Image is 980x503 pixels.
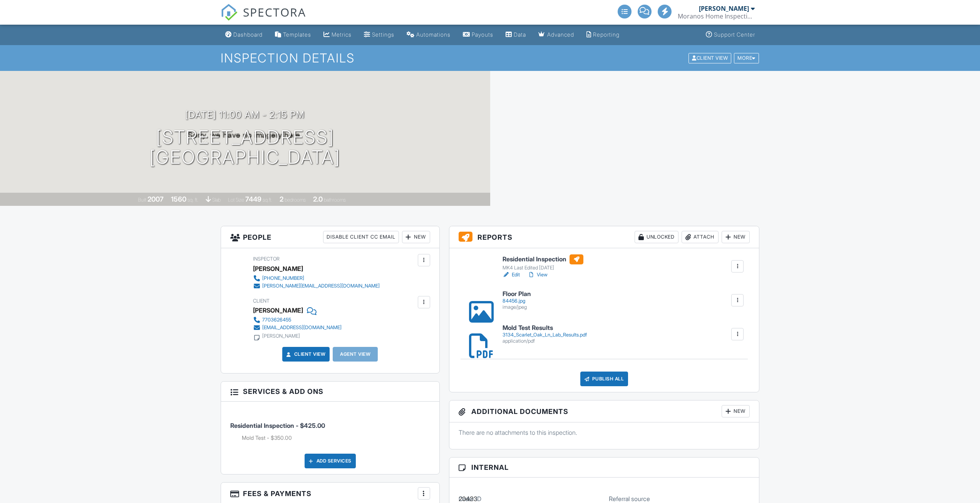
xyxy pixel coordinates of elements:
h3: Services & Add ons [221,382,439,402]
div: New [402,231,430,243]
div: [PERSON_NAME] [699,5,749,12]
h3: People [221,226,439,248]
label: Referral source [609,495,650,503]
a: Data [503,28,529,42]
h1: [STREET_ADDRESS] [GEOGRAPHIC_DATA] [149,127,340,168]
a: Mold Test Results 3134_Scarlet_Oak_Ln_Lab_Results.pdf application/pdf [503,325,587,344]
a: [EMAIL_ADDRESS][DOMAIN_NAME] [253,324,342,331]
p: There are no attachments to this inspection. [459,428,750,437]
div: 2007 [147,195,164,203]
div: More [734,53,759,63]
div: Attach [682,231,719,243]
label: Order ID [459,495,481,503]
h6: Mold Test Results [503,325,587,331]
span: slab [212,197,221,203]
div: Metrics [332,31,352,38]
span: Lot Size [228,197,244,203]
div: Settings [372,31,394,38]
a: Residential Inspection MK4 Last Edited [DATE] [503,254,583,271]
a: Support Center [703,28,758,42]
a: Client View [285,350,326,358]
div: Advanced [547,31,574,38]
span: SPECTORA [243,4,306,20]
div: 1560 [171,195,186,203]
img: The Best Home Inspection Software - Spectora [221,4,238,21]
div: 7449 [245,195,261,203]
div: Automations [416,31,451,38]
span: Client [253,298,270,304]
div: Payouts [472,31,493,38]
a: Dashboard [222,28,266,42]
a: View [528,271,548,279]
li: Add on: Mold Test [242,434,430,442]
span: Built [138,197,146,203]
h1: Inspection Details [221,51,760,65]
div: Unlocked [635,231,678,243]
div: Add Services [305,454,356,468]
a: [PERSON_NAME][EMAIL_ADDRESS][DOMAIN_NAME] [253,282,380,290]
span: sq.ft. [263,197,272,203]
div: 2.0 [313,195,323,203]
div: Dashboard [233,31,263,38]
li: Service: Residential Inspection [230,407,430,447]
div: Disable Client CC Email [323,231,399,243]
div: 3134_Scarlet_Oak_Ln_Lab_Results.pdf [503,332,587,338]
div: [EMAIL_ADDRESS][DOMAIN_NAME] [262,325,342,331]
a: Metrics [320,28,355,42]
span: bathrooms [324,197,346,203]
h3: Internal [449,458,759,478]
h6: Residential Inspection [503,254,583,264]
div: [PERSON_NAME] [253,263,303,274]
h3: Additional Documents [449,400,759,422]
span: Inspector [253,256,280,262]
div: application/pdf [503,338,587,344]
div: MK4 Last Edited [DATE] [503,265,583,271]
h3: Reports [449,226,759,248]
span: Residential Inspection - $425.00 [230,422,325,429]
span: bedrooms [285,197,306,203]
div: 7703626455 [262,317,291,323]
div: 2 [280,195,283,203]
div: Publish All [580,372,628,386]
a: Edit [503,271,520,279]
a: Templates [272,28,314,42]
span: sq. ft. [188,197,198,203]
a: Settings [361,28,397,42]
a: Reporting [583,28,623,42]
div: Support Center [714,31,755,38]
a: Advanced [535,28,577,42]
a: Automations (Advanced) [404,28,454,42]
h3: [DATE] 11:00 am - 2:15 pm [185,109,305,120]
h6: Floor Plan [503,291,531,298]
div: New [722,405,750,417]
a: Floor Plan 84456.jpg image/jpeg [503,291,531,310]
div: [PERSON_NAME] [262,333,300,339]
div: Moranos Home Inspections LLC [678,12,755,20]
div: Reporting [593,31,620,38]
div: Data [514,31,526,38]
div: New [722,231,750,243]
div: [PERSON_NAME] [253,304,303,316]
a: 7703626455 [253,316,342,324]
div: [PERSON_NAME][EMAIL_ADDRESS][DOMAIN_NAME] [262,283,380,289]
a: SPECTORA [221,10,306,27]
div: Templates [283,31,311,38]
div: image/jpeg [503,304,531,310]
a: Payouts [460,28,496,42]
div: 84456.jpg [503,298,531,304]
div: [PHONE_NUMBER] [262,275,304,281]
a: Client View [688,55,733,61]
div: Client View [689,53,731,63]
a: [PHONE_NUMBER] [253,274,380,282]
